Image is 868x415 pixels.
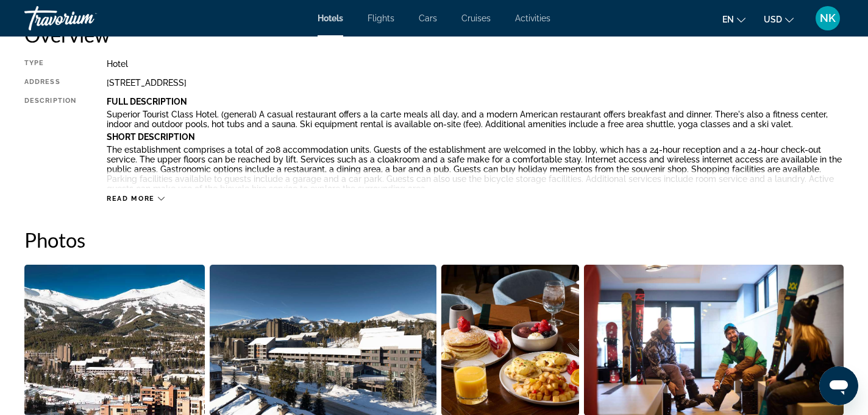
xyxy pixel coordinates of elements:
[107,194,165,203] button: Read more
[318,13,343,23] a: Hotels
[107,132,195,142] b: Short Description
[722,10,745,28] button: Change language
[24,228,844,252] h2: Photos
[461,13,491,23] a: Cruises
[107,145,844,194] p: The establishment comprises a total of 208 accommodation units. Guests of the establishment are w...
[764,15,782,24] span: USD
[107,59,844,69] div: Hotel
[107,110,844,129] p: Superior Tourist Class Hotel. (general) A casual restaurant offers a la carte meals all day, and ...
[24,78,76,88] div: Address
[812,5,844,31] button: User Menu
[107,78,844,88] div: [STREET_ADDRESS]
[107,195,155,203] span: Read more
[764,10,794,28] button: Change currency
[722,15,734,24] span: en
[820,12,836,24] span: NK
[107,97,187,106] b: Full Description
[515,13,550,23] a: Activities
[24,59,76,69] div: Type
[24,2,146,34] a: Travorium
[419,13,437,23] a: Cars
[24,97,76,188] div: Description
[819,366,858,405] iframe: Button to launch messaging window
[368,13,394,23] a: Flights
